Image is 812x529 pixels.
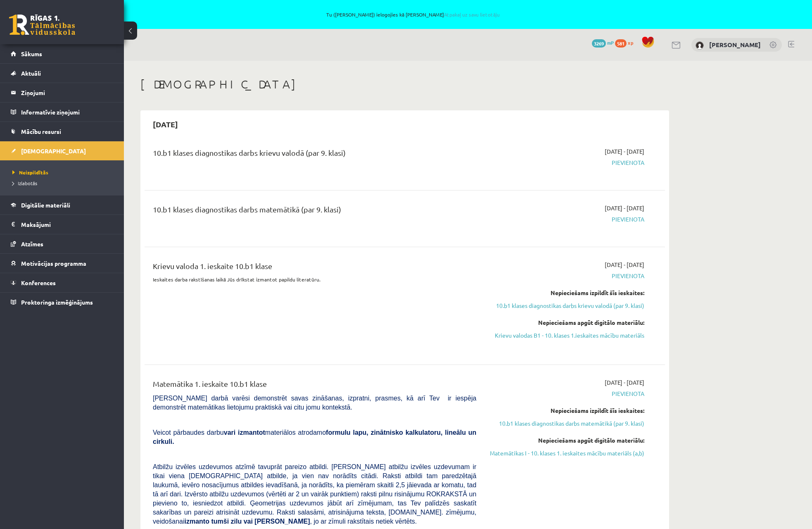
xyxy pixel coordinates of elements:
[11,195,114,214] a: Digitālie materiāli
[11,215,114,234] a: Maksājumi
[21,240,43,248] span: Atzīmes
[11,293,114,312] a: Proktoringa izmēģinājums
[489,158,644,167] span: Pievienota
[489,331,644,340] a: Krievu valodas B1 - 10. klases 1.ieskaites mācību materiāls
[607,39,614,46] span: mP
[489,318,644,327] div: Nepieciešams apgūt digitālo materiālu:
[12,179,116,187] a: Izlabotās
[615,39,627,48] span: 581
[444,11,500,18] a: Atpakaļ uz savu lietotāju
[21,298,93,306] span: Proktoringa izmēģinājums
[145,114,186,134] h2: [DATE]
[696,41,704,50] img: Dmitrijs Kolmakovs
[592,39,606,48] span: 3269
[153,429,476,445] b: formulu lapu, zinātnisko kalkulatoru, lineālu un cirkuli.
[153,204,476,219] div: 10.b1 klases diagnostikas darbs matemātikā (par 9. klasi)
[12,169,48,176] span: Neizpildītās
[11,254,114,273] a: Motivācijas programma
[489,406,644,415] div: Nepieciešams izpildīt šīs ieskaites:
[11,234,114,253] a: Atzīmes
[95,12,731,17] span: Tu ([PERSON_NAME]) ielogojies kā [PERSON_NAME]
[489,389,644,398] span: Pievienota
[605,378,644,387] span: [DATE] - [DATE]
[11,64,114,83] a: Aktuāli
[185,518,209,525] b: izmanto
[489,449,644,458] a: Matemātikas I - 10. klases 1. ieskaites mācību materiāls (a,b)
[11,122,114,141] a: Mācību resursi
[489,215,644,224] span: Pievienota
[11,44,114,63] a: Sākums
[628,39,633,46] span: xp
[605,204,644,212] span: [DATE] - [DATE]
[153,463,476,525] span: Atbilžu izvēles uzdevumos atzīmē tavuprāt pareizo atbildi. [PERSON_NAME] atbilžu izvēles uzdevuma...
[11,83,114,102] a: Ziņojumi
[21,102,114,122] legend: Informatīvie ziņojumi
[21,147,86,155] span: [DEMOGRAPHIC_DATA]
[21,279,56,286] span: Konferences
[11,102,114,122] a: Informatīvie ziņojumi
[21,50,42,57] span: Sākums
[153,378,476,393] div: Matemātika 1. ieskaite 10.b1 klase
[153,260,476,276] div: Krievu valoda 1. ieskaite 10.b1 klase
[12,180,37,186] span: Izlabotās
[605,260,644,269] span: [DATE] - [DATE]
[21,201,70,209] span: Digitālie materiāli
[21,83,114,102] legend: Ziņojumi
[489,301,644,310] a: 10.b1 klases diagnostikas darbs krievu valodā (par 9. klasi)
[153,429,476,445] span: Veicot pārbaudes darbu materiālos atrodamo
[11,273,114,292] a: Konferences
[211,518,310,525] b: tumši zilu vai [PERSON_NAME]
[489,419,644,428] a: 10.b1 klases diagnostikas darbs matemātikā (par 9. klasi)
[489,436,644,445] div: Nepieciešams apgūt digitālo materiālu:
[153,276,476,283] p: Ieskaites darba rakstīšanas laikā Jūs drīkstat izmantot papildu literatūru.
[21,128,61,135] span: Mācību resursi
[489,272,644,280] span: Pievienota
[21,215,114,234] legend: Maksājumi
[12,169,116,176] a: Neizpildītās
[709,41,761,49] a: [PERSON_NAME]
[140,77,669,91] h1: [DEMOGRAPHIC_DATA]
[615,39,637,46] a: 581 xp
[592,39,614,46] a: 3269 mP
[153,395,476,411] span: [PERSON_NAME] darbā varēsi demonstrēt savas zināšanas, izpratni, prasmes, kā arī Tev ir iespēja d...
[605,147,644,156] span: [DATE] - [DATE]
[11,141,114,160] a: [DEMOGRAPHIC_DATA]
[224,429,265,436] b: vari izmantot
[153,147,476,162] div: 10.b1 klases diagnostikas darbs krievu valodā (par 9. klasi)
[489,288,644,297] div: Nepieciešams izpildīt šīs ieskaites:
[21,69,41,77] span: Aktuāli
[21,260,86,267] span: Motivācijas programma
[9,14,75,35] a: Rīgas 1. Tālmācības vidusskola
